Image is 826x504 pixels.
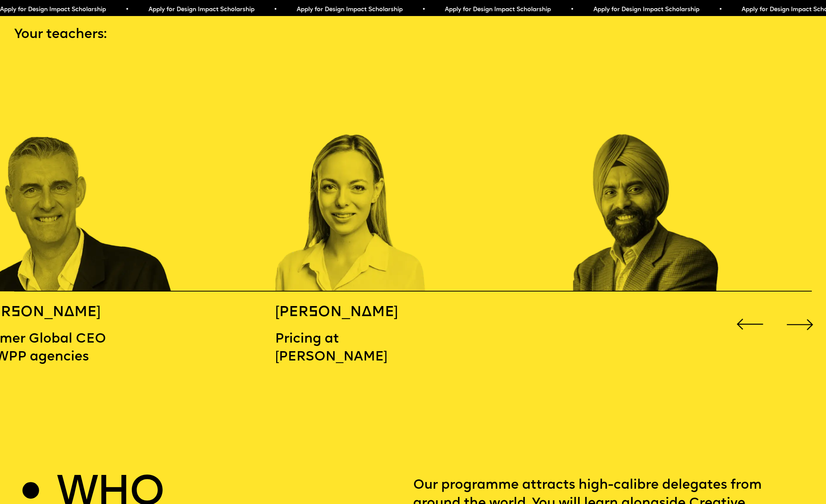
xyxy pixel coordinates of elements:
div: 5 / 16 [573,60,771,292]
p: Pricing at [PERSON_NAME] [275,330,473,366]
div: Previous slide [733,308,767,341]
h5: [PERSON_NAME] [275,304,473,322]
span: • [422,7,425,13]
div: 4 / 16 [275,60,473,292]
span: • [719,7,722,13]
div: Next slide [783,308,817,341]
p: Your teachers: [14,26,811,44]
span: • [125,7,128,13]
span: • [274,7,277,13]
span: • [570,7,573,13]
